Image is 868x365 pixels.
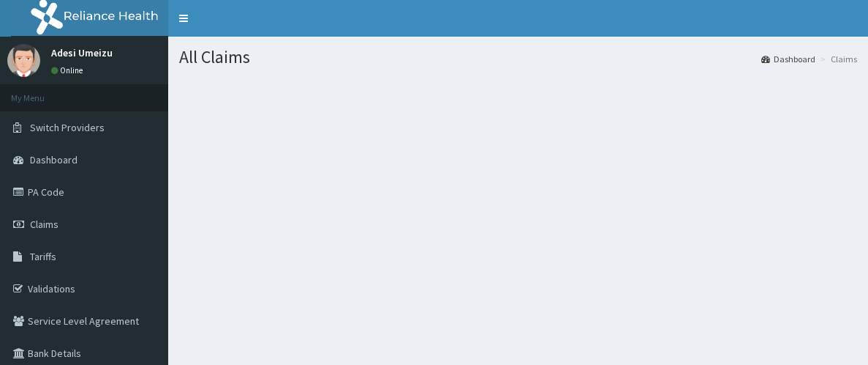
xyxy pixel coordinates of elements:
[817,53,857,65] li: Claims
[30,121,105,134] span: Switch Providers
[30,250,56,263] span: Tariffs
[51,65,86,75] a: Online
[761,53,815,65] a: Dashboard
[30,218,59,231] span: Claims
[7,44,40,77] img: User Image
[30,153,78,166] span: Dashboard
[179,48,857,67] h1: All Claims
[51,48,113,58] p: Adesi Umeizu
